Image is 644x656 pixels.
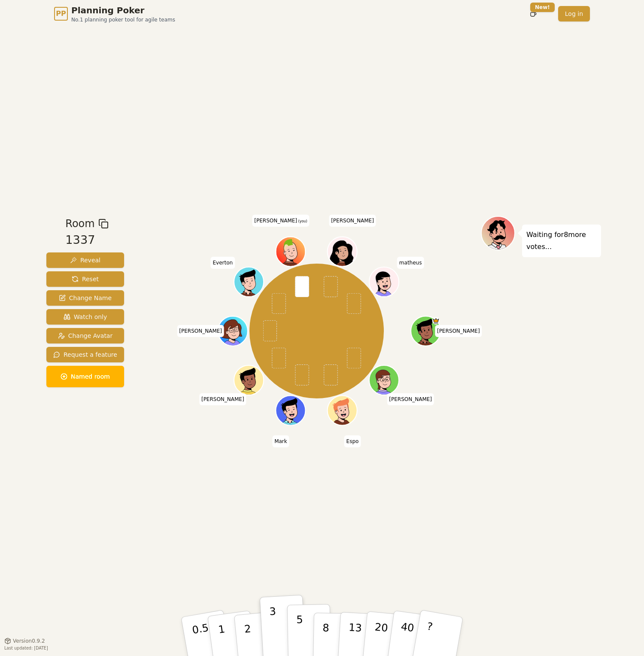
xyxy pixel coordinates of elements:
span: Change Avatar [58,331,113,340]
span: Click to change your name [210,257,235,269]
span: Click to change your name [387,393,434,405]
div: 1337 [65,231,108,249]
button: Version0.9.2 [4,638,45,644]
span: Named room [61,372,110,381]
button: Reveal [46,252,124,268]
button: Change Name [46,290,124,306]
span: Click to change your name [397,257,424,269]
span: Version 0.9.2 [13,638,45,644]
button: Change Avatar [46,328,124,343]
span: Click to change your name [177,325,224,337]
span: Watch only [64,313,107,321]
span: Click to change your name [252,215,309,227]
span: Reveal [70,256,100,264]
span: Reset [72,275,99,283]
span: Click to change your name [199,393,246,405]
span: Room [65,216,94,231]
span: Click to change your name [272,435,289,447]
span: (you) [297,219,307,223]
span: Click to change your name [329,215,376,227]
button: Request a feature [46,347,124,362]
span: Change Name [59,294,112,302]
button: New! [526,6,541,21]
span: PP [56,9,66,19]
p: Waiting for 8 more votes... [526,229,597,253]
a: PPPlanning PokerNo.1 planning poker tool for agile teams [54,4,175,23]
a: Log in [558,6,590,21]
span: Click to change your name [435,325,482,337]
span: No.1 planning poker tool for agile teams [71,16,175,23]
div: New! [530,3,555,12]
span: Planning Poker [71,4,175,16]
button: Click to change your avatar [277,237,305,265]
button: Watch only [46,309,124,325]
button: Named room [46,366,124,387]
p: 3 [269,605,279,652]
span: Request a feature [53,350,117,359]
span: Rafael is the host [432,317,440,324]
span: Click to change your name [344,435,361,447]
button: Reset [46,271,124,287]
span: Last updated: [DATE] [4,646,48,650]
